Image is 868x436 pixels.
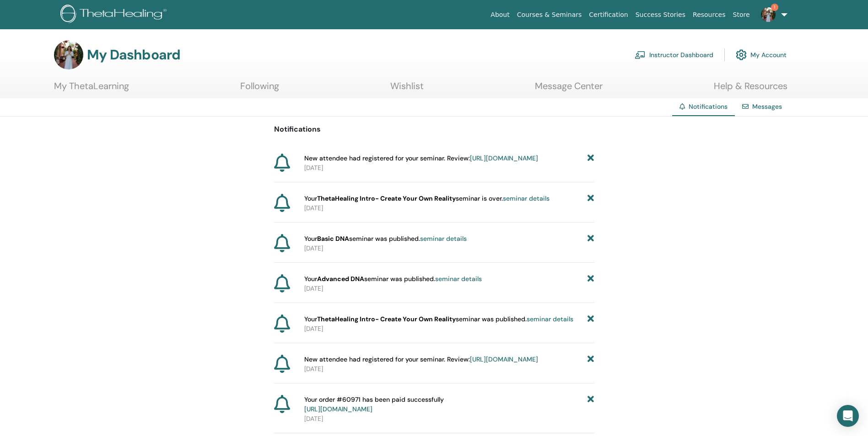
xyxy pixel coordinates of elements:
[317,194,456,202] strong: ThetaHealing Intro- Create Your Own Reality
[736,47,747,63] img: cog.svg
[304,244,594,253] p: [DATE]
[304,154,538,163] span: New attendee had registered for your seminar. Review:
[761,7,776,22] img: default.jpg
[513,6,586,23] a: Courses & Seminars
[487,6,513,23] a: About
[527,315,573,323] a: seminar details
[435,275,482,283] a: seminar details
[304,314,573,324] span: Your seminar was published.
[304,395,444,414] span: Your order #60971 has been paid successfully
[87,47,180,63] h3: My Dashboard
[317,234,349,243] strong: Basic DNA
[304,234,467,244] span: Your seminar was published.
[689,102,728,111] span: Notifications
[752,102,782,111] a: Messages
[304,324,594,334] p: [DATE]
[470,355,538,363] a: [URL][DOMAIN_NAME]
[304,414,594,424] p: [DATE]
[771,4,778,11] span: 1
[837,405,859,427] div: Open Intercom Messenger
[304,405,372,413] a: [URL][DOMAIN_NAME]
[390,80,424,98] a: Wishlist
[317,315,456,323] strong: ThetaHealing Intro- Create Your Own Reality
[470,154,538,162] a: [URL][DOMAIN_NAME]
[317,275,364,283] strong: Advanced DNA
[420,234,467,243] a: seminar details
[585,6,631,23] a: Certification
[274,124,594,135] p: Notifications
[304,274,482,284] span: Your seminar was published.
[503,194,550,202] a: seminar details
[304,355,538,364] span: New attendee had registered for your seminar. Review:
[304,163,594,173] p: [DATE]
[60,5,170,25] img: logo.png
[304,194,550,203] span: Your seminar is over.
[304,364,594,374] p: [DATE]
[736,45,787,65] a: My Account
[54,80,129,98] a: My ThetaLearning
[240,80,279,98] a: Following
[535,80,603,98] a: Message Center
[729,6,754,23] a: Store
[689,6,729,23] a: Resources
[635,51,646,59] img: chalkboard-teacher.svg
[635,45,713,65] a: Instructor Dashboard
[304,203,594,213] p: [DATE]
[632,6,689,23] a: Success Stories
[714,80,787,98] a: Help & Resources
[54,40,83,69] img: default.jpg
[304,284,594,293] p: [DATE]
